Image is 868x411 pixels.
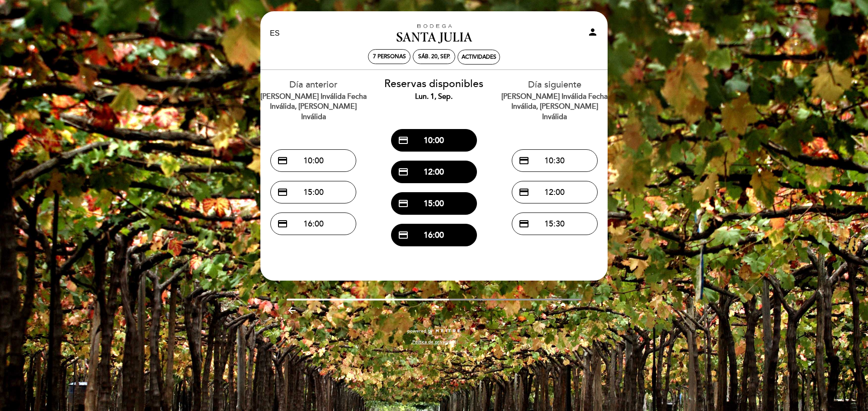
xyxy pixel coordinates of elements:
[501,92,608,123] div: [PERSON_NAME] inválida Fecha inválida, [PERSON_NAME] inválida
[512,149,598,172] button: credit_card 10:30
[381,92,488,102] div: lun. 1, sep.
[260,79,367,122] div: Día anterior
[435,329,461,333] img: MEITRE
[501,79,608,122] div: Día siguiente
[407,328,433,334] span: powered by
[277,187,288,198] span: credit_card
[381,77,488,102] div: Reservas disponibles
[398,198,409,209] span: credit_card
[270,212,356,235] button: credit_card 16:00
[398,135,409,146] span: credit_card
[412,339,456,345] a: Política de privacidad
[260,92,367,123] div: [PERSON_NAME] inválida Fecha inválida, [PERSON_NAME] inválida
[519,218,529,229] span: credit_card
[270,149,356,172] button: credit_card 10:00
[270,181,356,203] button: credit_card 15:00
[519,187,529,198] span: credit_card
[587,27,598,41] button: person
[377,21,491,46] a: Bodega Santa [PERSON_NAME]
[391,192,477,215] button: credit_card 15:00
[391,161,477,183] button: credit_card 12:00
[398,230,409,240] span: credit_card
[462,54,496,60] div: Actividades
[287,305,297,316] i: arrow_backward
[512,181,598,203] button: credit_card 12:00
[277,155,288,166] span: credit_card
[277,218,288,229] span: credit_card
[373,53,406,60] span: 7 personas
[407,328,461,334] a: powered by
[519,155,529,166] span: credit_card
[587,27,598,37] i: person
[391,129,477,152] button: credit_card 10:00
[418,53,450,60] div: sáb. 20, sep.
[391,224,477,246] button: credit_card 16:00
[398,166,409,177] span: credit_card
[512,212,598,235] button: credit_card 15:30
